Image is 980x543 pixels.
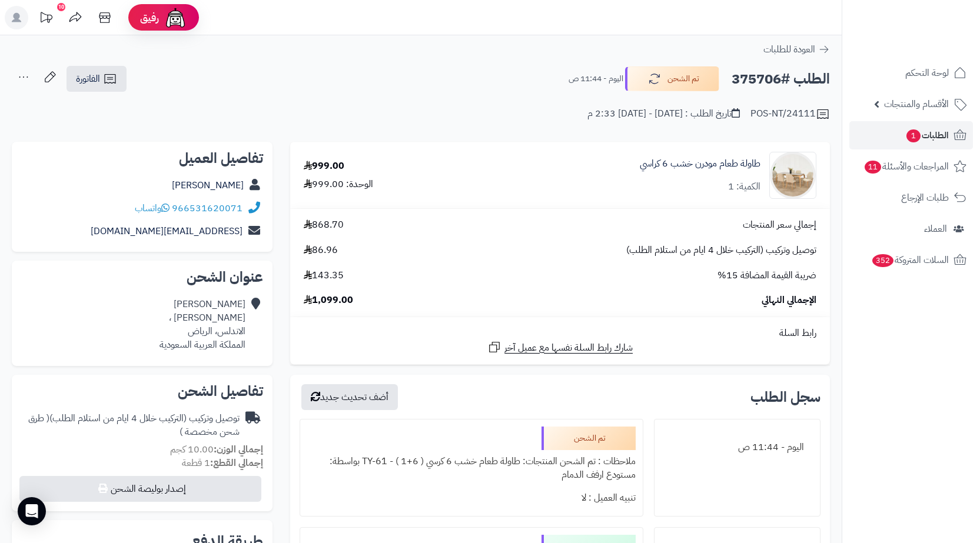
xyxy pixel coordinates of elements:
[750,107,830,121] div: POS-NT/24111
[170,442,263,457] small: 10.00 كجم
[625,66,719,91] button: تم الشحن
[18,497,46,525] div: Open Intercom Messenger
[871,252,949,268] span: السلات المتروكة
[863,158,949,175] span: المراجعات والأسئلة
[304,218,344,232] span: 868.70
[900,21,969,46] img: logo-2.png
[884,96,949,112] span: الأقسام والمنتجات
[640,157,760,171] a: طاولة طعام مودرن خشب 6 كراسي
[732,67,830,91] h2: الطلب #375706
[864,160,882,174] span: 11
[140,11,159,25] span: رفيق
[542,427,636,450] div: تم الشحن
[172,178,244,192] a: [PERSON_NAME]
[21,384,263,398] h2: تفاصيل الشحن
[21,412,240,439] div: توصيل وتركيب (التركيب خلال 4 ايام من استلام الطلب)
[28,411,240,439] span: ( طرق شحن مخصصة )
[164,6,187,29] img: ai-face.png
[849,59,973,87] a: لوحة التحكم
[307,450,636,487] div: ملاحظات : تم الشحن المنتجات: طاولة طعام خشب 6 كرسي ( 6+1 ) - TY-61 بواسطة: مستودع ارفف الدمام
[19,476,261,502] button: إصدار بوليصة الشحن
[626,244,816,257] span: توصيل وتركيب (التركيب خلال 4 ايام من استلام الطلب)
[762,294,816,307] span: الإجمالي النهائي
[770,152,816,199] img: 1751797083-1-90x90.jpg
[569,73,623,85] small: اليوم - 11:44 ص
[743,218,816,232] span: إجمالي سعر المنتجات
[57,3,65,11] div: 10
[849,215,973,243] a: العملاء
[67,66,127,92] a: الفاتورة
[905,127,949,144] span: الطلبات
[160,298,245,351] div: [PERSON_NAME] [PERSON_NAME] ، الاندلس، الرياض المملكة العربية السعودية
[901,189,949,206] span: طلبات الإرجاع
[504,341,633,355] span: شارك رابط السلة نفسها مع عميل آخر
[662,436,813,459] div: اليوم - 11:44 ص
[210,456,263,470] strong: إجمالي القطع:
[763,42,830,56] a: العودة للطلبات
[849,246,973,274] a: السلات المتروكة352
[728,180,760,194] div: الكمية: 1
[304,294,353,307] span: 1,099.00
[21,270,263,284] h2: عنوان الشحن
[487,340,633,355] a: شارك رابط السلة نفسها مع عميل آخر
[849,152,973,181] a: المراجعات والأسئلة11
[307,487,636,509] div: تنبيه العميل : لا
[301,384,398,410] button: أضف تحديث جديد
[763,42,815,56] span: العودة للطلبات
[849,184,973,212] a: طلبات الإرجاع
[182,456,263,470] small: 1 قطعة
[21,151,263,165] h2: تفاصيل العميل
[905,65,949,81] span: لوحة التحكم
[91,224,242,238] a: [EMAIL_ADDRESS][DOMAIN_NAME]
[304,159,344,173] div: 999.00
[76,72,100,86] span: الفاتورة
[587,107,740,121] div: تاريخ الطلب : [DATE] - [DATE] 2:33 م
[924,221,947,237] span: العملاء
[849,121,973,149] a: الطلبات1
[872,254,894,267] span: 352
[214,442,263,457] strong: إجمالي الوزن:
[295,327,825,340] div: رابط السلة
[304,269,344,282] span: 143.35
[750,390,820,404] h3: سجل الطلب
[172,201,242,215] a: 966531620071
[135,201,170,215] a: واتساب
[304,178,373,191] div: الوحدة: 999.00
[304,244,338,257] span: 86.96
[906,129,921,142] span: 1
[31,6,61,32] a: تحديثات المنصة
[717,269,816,282] span: ضريبة القيمة المضافة 15%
